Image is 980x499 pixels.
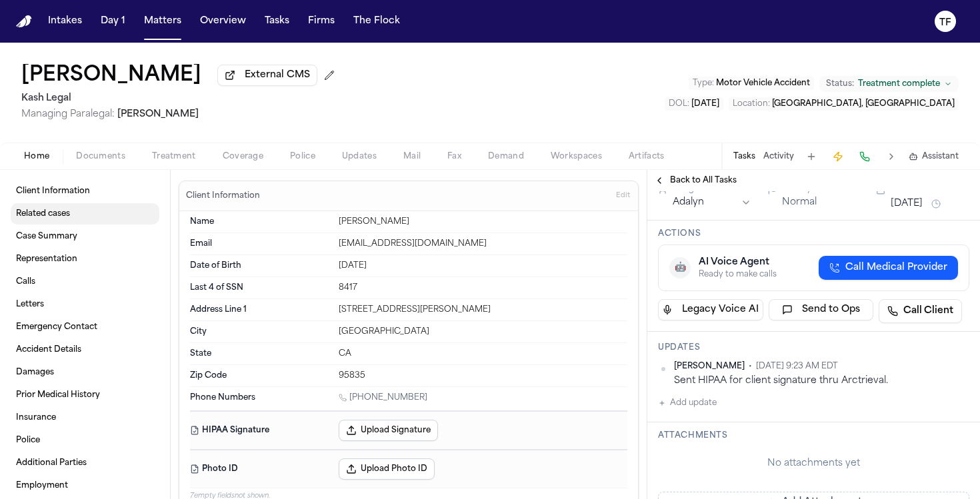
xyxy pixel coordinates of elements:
[339,217,627,227] div: [PERSON_NAME]
[689,77,814,90] button: Edit Type: Motor Vehicle Accident
[339,260,627,271] div: [DATE]
[691,100,719,108] span: [DATE]
[674,361,745,372] span: [PERSON_NAME]
[190,458,331,480] dt: Photo ID
[763,151,794,162] button: Activity
[339,370,627,381] div: 95835
[11,407,159,428] a: Insurance
[665,97,723,111] button: Edit DOL: 2024-09-24
[447,151,461,162] span: Fax
[658,457,969,470] div: No attachments yet
[855,147,874,166] button: Make a Call
[76,151,125,162] span: Documents
[749,361,752,372] span: •
[11,339,159,360] a: Accident Details
[195,9,251,33] button: Overview
[342,151,377,162] span: Updates
[819,256,958,280] button: Call Medical Provider
[845,261,947,274] span: Call Medical Provider
[190,260,331,271] dt: Date of Birth
[11,249,159,270] a: Representation
[11,203,159,225] a: Related cases
[43,9,87,33] button: Intakes
[21,91,340,107] h2: Kash Legal
[21,64,201,88] button: Edit matter name
[190,217,331,227] dt: Name
[928,196,944,212] button: Snooze task
[190,420,331,441] dt: HIPAA Signature
[339,392,427,403] a: Call 1 (916) 752-7907
[16,15,32,28] a: Home
[802,147,821,166] button: Add Task
[756,361,838,372] span: [DATE] 9:23 AM EDT
[190,239,331,249] dt: Email
[879,299,962,323] a: Call Client
[658,229,969,239] h3: Actions
[826,79,854,89] span: Status:
[24,151,49,162] span: Home
[217,65,317,86] button: External CMS
[922,151,959,162] span: Assistant
[733,151,755,162] button: Tasks
[11,384,159,406] a: Prior Medical History
[658,342,969,353] h3: Updates
[670,175,737,186] span: Back to All Tasks
[658,430,969,441] h3: Attachments
[21,109,115,119] span: Managing Paralegal:
[348,9,405,33] button: The Flock
[339,326,627,337] div: [GEOGRAPHIC_DATA]
[11,452,159,474] a: Additional Parties
[675,261,686,274] span: 🤖
[21,64,201,88] h1: [PERSON_NAME]
[339,458,435,480] button: Upload Photo ID
[658,395,717,411] button: Add update
[612,185,634,207] button: Edit
[339,420,438,441] button: Upload Signature
[190,282,331,293] dt: Last 4 of SSN
[772,100,955,108] span: [GEOGRAPHIC_DATA], [GEOGRAPHIC_DATA]
[190,304,331,315] dt: Address Line 1
[909,151,959,162] button: Assistant
[11,181,159,202] a: Client Information
[11,271,159,292] a: Calls
[11,226,159,247] a: Case Summary
[339,239,627,249] div: [EMAIL_ADDRESS][DOMAIN_NAME]
[117,109,199,119] span: [PERSON_NAME]
[95,9,131,33] a: Day 1
[488,151,524,162] span: Demand
[11,475,159,496] a: Employment
[339,282,627,293] div: 8417
[674,374,969,387] div: Sent HIPAA for client signature thru Arctrieval.
[11,430,159,451] a: Police
[403,151,421,162] span: Mail
[190,348,331,359] dt: State
[190,326,331,337] dt: City
[152,151,196,162] span: Treatment
[16,15,32,28] img: Finch Logo
[699,269,777,280] div: Ready to make calls
[139,9,187,33] button: Matters
[647,175,743,186] button: Back to All Tasks
[699,256,777,269] div: AI Voice Agent
[733,100,770,108] span: Location :
[551,151,602,162] span: Workspaces
[716,79,810,87] span: Motor Vehicle Accident
[303,9,340,33] button: Firms
[769,299,874,320] button: Send to Ops
[782,196,817,209] button: Normal
[669,100,689,108] span: DOL :
[223,151,263,162] span: Coverage
[339,348,627,359] div: CA
[183,191,263,201] h3: Client Information
[339,304,627,315] div: [STREET_ADDRESS][PERSON_NAME]
[245,69,310,82] span: External CMS
[693,79,714,87] span: Type :
[11,294,159,315] a: Letters
[829,147,847,166] button: Create Immediate Task
[11,362,159,383] a: Damages
[729,97,959,111] button: Edit Location: Sacramento, CA
[891,197,923,211] button: [DATE]
[11,316,159,338] a: Emergency Contact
